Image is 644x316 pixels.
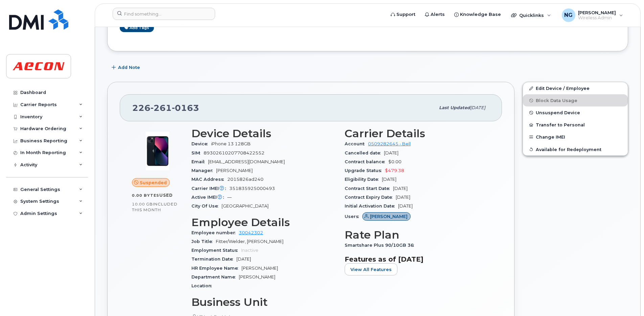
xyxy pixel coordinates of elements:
span: Account [345,141,368,146]
a: [PERSON_NAME] [362,214,411,219]
span: [DATE] [236,257,251,262]
span: 0163 [172,103,199,113]
button: View All Features [345,263,397,275]
span: Job Title [191,239,216,244]
span: Fitter/Welder, [PERSON_NAME] [216,239,283,244]
span: NG [564,11,573,19]
button: Add Note [107,62,146,74]
span: 0.00 Bytes [132,193,159,198]
span: used [159,193,173,198]
span: included this month [132,201,178,213]
span: Add Note [118,64,140,71]
span: [DATE] [382,177,396,182]
a: 30042302 [239,230,263,235]
img: image20231002-3703462-1ig824h.jpeg [137,131,178,171]
span: [GEOGRAPHIC_DATA] [222,203,269,209]
span: Termination Date [191,257,236,262]
span: Available for Redeployment [536,147,601,152]
span: Manager [191,168,216,173]
span: Knowledge Base [460,11,501,18]
a: Edit Device / Employee [523,82,628,94]
span: Users [345,214,362,219]
span: Email [191,159,208,164]
span: [PERSON_NAME] [239,274,275,279]
span: 10.00 GB [132,202,153,206]
span: [PERSON_NAME] [241,266,278,271]
span: Department Name [191,274,239,279]
span: Employment Status [191,248,241,253]
span: $0.00 [388,159,401,164]
span: City Of Use [191,203,222,209]
span: Support [396,11,415,18]
a: Knowledge Base [450,8,506,21]
span: 351835925000493 [229,186,275,191]
span: Upgrade Status [345,168,385,173]
span: Quicklinks [519,13,544,18]
span: 261 [151,103,172,113]
span: [DATE] [384,150,398,155]
span: [DATE] [470,105,485,110]
span: [PERSON_NAME] [370,213,408,220]
span: [EMAIL_ADDRESS][DOMAIN_NAME] [208,159,285,164]
span: [DATE] [398,203,413,209]
span: Eligibility Date [345,177,382,182]
h3: Rate Plan [345,229,490,241]
div: Nicole Guida [557,8,628,22]
span: Employee number [191,230,239,235]
input: Find something... [113,8,215,20]
span: View All Features [350,266,392,273]
span: Contract Expiry Date [345,195,396,200]
span: Carrier IMEI [191,186,229,191]
span: Inactive [241,248,258,253]
button: Available for Redeployment [523,143,628,155]
a: Add tags [120,24,154,32]
h3: Employee Details [191,216,337,228]
span: Suspended [140,179,167,186]
a: Alerts [420,8,450,21]
span: [DATE] [396,195,410,200]
span: MAC Address [191,177,227,182]
span: Device [191,141,211,146]
button: Unsuspend Device [523,106,628,119]
a: Support [386,8,420,21]
button: Change IMEI [523,131,628,143]
span: Unsuspend Device [536,110,580,115]
span: $479.38 [385,168,404,173]
span: iPhone 13 128GB [211,141,251,146]
span: Active IMEI [191,195,227,200]
span: Smartshare Plus 90/10GB 36 [345,243,417,248]
button: Block Data Usage [523,94,628,106]
span: HR Employee Name [191,266,241,271]
span: Location [191,283,215,288]
span: Alerts [431,11,445,18]
span: 2015826ad240 [227,177,263,182]
span: 89302610207708422552 [204,150,264,155]
span: Contract Start Date [345,186,393,191]
button: Transfer to Personal [523,119,628,131]
span: Wireless Admin [578,15,616,21]
span: [PERSON_NAME] [216,168,253,173]
span: Initial Activation Date [345,203,398,209]
span: — [227,195,232,200]
span: SIM [191,150,204,155]
span: Last updated [439,105,470,110]
h3: Business Unit [191,296,337,308]
span: Cancelled date [345,150,384,155]
a: 0509282645 - Bell [368,141,411,146]
span: [DATE] [393,186,408,191]
span: Contract balance [345,159,388,164]
span: 226 [132,103,199,113]
h3: Features as of [DATE] [345,255,490,263]
span: [PERSON_NAME] [578,10,616,15]
div: Quicklinks [506,8,556,22]
h3: Device Details [191,127,337,140]
h3: Carrier Details [345,127,490,140]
